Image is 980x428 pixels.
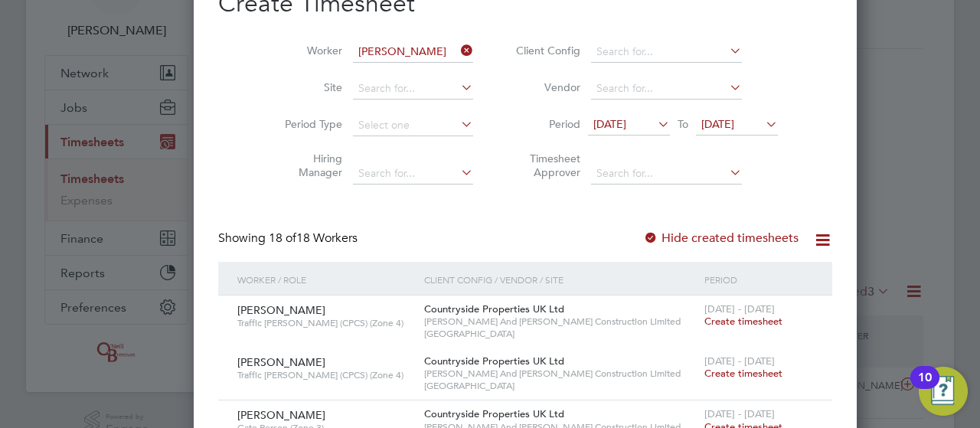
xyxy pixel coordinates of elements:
span: [DATE] [593,117,626,131]
label: Client Config [511,44,580,57]
input: Search for... [353,78,473,100]
span: [GEOGRAPHIC_DATA] [424,380,697,392]
span: To [673,114,693,134]
span: [GEOGRAPHIC_DATA] [424,328,697,340]
span: Create timesheet [704,315,782,328]
span: [PERSON_NAME] [237,303,325,317]
span: [PERSON_NAME] [237,408,325,422]
span: Countryside Properties UK Ltd [424,302,564,315]
label: Worker [273,44,342,57]
input: Search for... [591,78,742,100]
label: Site [273,80,342,94]
span: [DATE] [701,117,734,131]
div: Period [701,262,817,297]
label: Hide created timesheets [643,230,799,246]
span: Create timesheet [704,367,782,380]
input: Search for... [591,163,742,185]
span: 18 of [269,230,296,246]
span: 18 Workers [269,230,358,246]
span: Traffic [PERSON_NAME] (CPCS) (Zone 4) [237,317,413,329]
span: [DATE] - [DATE] [704,302,775,315]
span: Countryside Properties UK Ltd [424,407,564,420]
div: 10 [918,377,932,397]
button: Open Resource Center, 10 new notifications [919,367,968,416]
label: Vendor [511,80,580,94]
span: [DATE] - [DATE] [704,354,775,368]
span: Traffic [PERSON_NAME] (CPCS) (Zone 4) [237,369,413,381]
span: [PERSON_NAME] [237,355,325,369]
input: Search for... [353,41,473,63]
div: Client Config / Vendor / Site [420,262,701,297]
span: [DATE] - [DATE] [704,407,775,420]
label: Timesheet Approver [511,152,580,179]
input: Search for... [591,41,742,63]
label: Hiring Manager [273,152,342,179]
span: [PERSON_NAME] And [PERSON_NAME] Construction Limited [424,368,697,380]
span: Countryside Properties UK Ltd [424,354,564,368]
div: Showing [218,230,361,247]
label: Period Type [273,117,342,131]
div: Worker / Role [234,262,420,297]
input: Select one [353,115,473,136]
label: Period [511,117,580,131]
input: Search for... [353,163,473,185]
span: [PERSON_NAME] And [PERSON_NAME] Construction Limited [424,315,697,328]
